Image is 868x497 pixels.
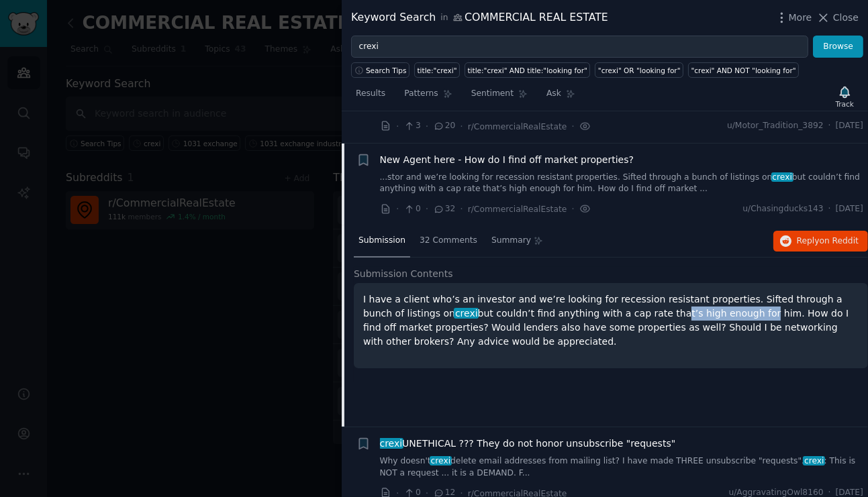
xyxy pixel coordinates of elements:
button: Browse [813,36,863,58]
div: title:"crexi" [418,66,457,75]
span: Submission [358,235,405,247]
span: crexi [771,172,793,182]
p: I have a client who’s an investor and we’re looking for recession resistant properties. Sifted th... [363,292,859,349]
div: "crexi" OR "looking for" [598,66,681,75]
span: Reply [797,235,859,247]
span: in [440,12,448,24]
span: r/CommercialRealEstate [468,205,567,214]
span: · [460,202,463,216]
span: u/Chasingducks143 [742,203,823,215]
span: · [460,119,463,133]
span: UNETHICAL ??? They do not honor unsubscribe "requests" [380,437,676,451]
span: Sentiment [471,88,514,100]
a: title:"crexi" [414,62,460,78]
span: · [426,202,428,216]
a: New Agent here - How do I find off market properties? [380,153,634,167]
a: Sentiment [467,83,532,111]
a: ...stor and we’re looking for recession resistant properties. Sifted through a bunch of listings ... [380,172,864,195]
span: r/CommercialRealEstate [468,122,567,131]
a: Ask [542,83,580,111]
span: · [396,202,399,216]
span: · [571,202,574,216]
span: · [828,120,831,132]
button: Replyon Reddit [773,231,868,252]
a: "crexi" AND NOT "looking for" [688,62,799,78]
div: title:"crexi" AND title:"looking for" [468,66,587,75]
span: 0 [403,203,420,215]
span: · [396,119,399,133]
span: Summary [491,235,531,247]
button: Search Tips [351,62,409,78]
span: Submission Contents [354,267,453,281]
span: More [789,11,812,25]
a: Why doesn'tcrexidelete email addresses from mailing list? I have made THREE unsubscribe "requests... [380,455,864,479]
span: Patterns [404,88,438,100]
span: 20 [433,120,455,132]
button: Close [816,11,859,25]
a: Results [351,83,390,111]
span: crexi [379,438,403,449]
span: 3 [403,120,420,132]
span: 32 Comments [420,235,477,247]
div: Keyword Search COMMERCIAL REAL ESTATE [351,9,608,26]
button: Track [831,82,859,111]
span: on Reddit [820,236,859,245]
span: Results [356,88,385,100]
div: "crexi" AND NOT "looking for" [691,66,796,75]
span: Ask [546,88,561,100]
a: title:"crexi" AND title:"looking for" [465,62,590,78]
span: · [828,203,831,215]
span: · [571,119,574,133]
span: · [426,119,428,133]
span: Close [833,11,859,25]
span: 32 [433,203,455,215]
button: More [775,11,812,25]
a: Patterns [399,83,456,111]
span: crexi [454,308,479,319]
div: Track [836,99,854,109]
a: "crexi" OR "looking for" [595,62,683,78]
span: crexi [803,456,825,465]
span: [DATE] [836,203,863,215]
a: crexiUNETHICAL ??? They do not honor unsubscribe "requests" [380,437,676,451]
input: Try a keyword related to your business [351,36,808,58]
span: crexi [430,456,452,465]
span: [DATE] [836,120,863,132]
span: Search Tips [366,66,407,75]
span: u/Motor_Tradition_3892 [727,120,824,132]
